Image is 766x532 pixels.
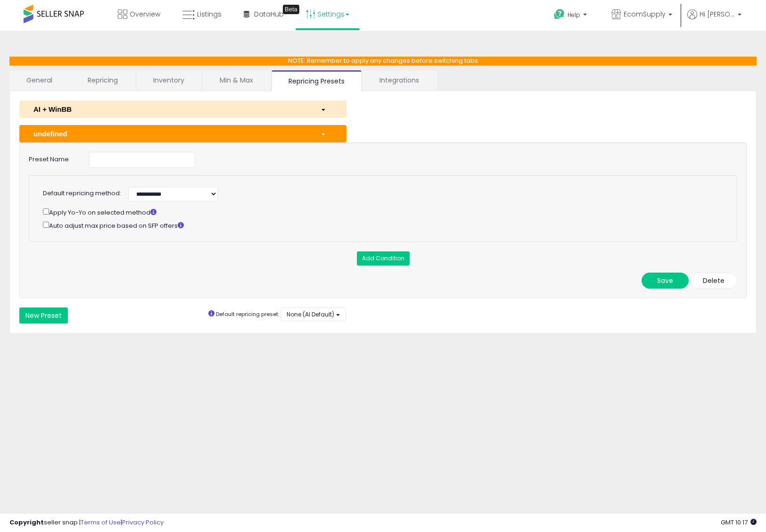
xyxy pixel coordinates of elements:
button: None (AI Default) [280,308,346,321]
button: New Preset [19,308,68,324]
span: Hi [PERSON_NAME] [700,9,735,19]
p: NOTE: Remember to apply any changes before switching tabs [9,57,757,66]
span: DataHub [254,9,284,19]
a: Inventory [136,70,201,90]
button: AI + WinBB [19,100,346,118]
span: Help [568,11,580,19]
span: Listings [197,9,222,19]
small: Default repricing preset: [216,310,279,318]
a: General [9,70,70,90]
a: Min & Max [203,70,270,90]
div: Auto adjust max price based on SFP offers [43,220,719,230]
span: None (AI Default) [287,310,334,318]
span: Overview [130,9,160,19]
div: Tooltip anchor [283,5,299,14]
i: Get Help [553,8,565,20]
button: Add Condition [357,251,410,266]
a: Integrations [362,70,436,90]
div: Apply Yo-Yo on selected method [43,207,719,217]
button: Save [642,273,689,289]
div: AI + WinBB [26,104,313,114]
button: Delete [690,273,737,289]
div: undefined [26,129,313,139]
a: Help [546,1,596,31]
a: Hi [PERSON_NAME] [687,9,741,31]
a: Repricing [71,70,135,90]
a: Repricing Presets [272,70,362,91]
span: EcomSupply [624,9,666,19]
button: undefined [19,125,346,142]
label: Preset Name [22,152,82,164]
label: Default repricing method: [43,189,121,198]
